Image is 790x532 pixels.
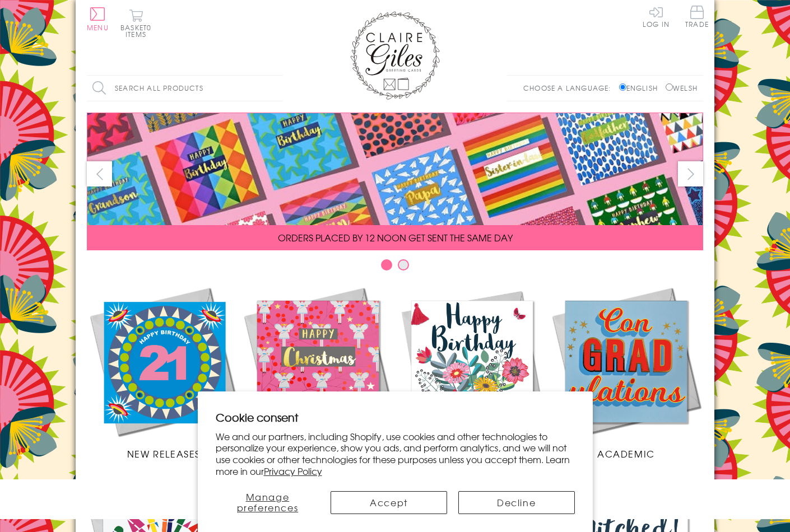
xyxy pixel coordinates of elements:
[87,22,109,32] span: Menu
[549,284,703,460] a: Academic
[87,161,112,186] button: prev
[398,259,409,270] button: Carousel Page 2
[120,9,151,38] button: Basket0 items
[597,447,655,460] span: Academic
[237,490,299,514] span: Manage preferences
[331,491,447,514] button: Accept
[87,284,241,460] a: New Releases
[381,259,392,270] button: Carousel Page 1 (Current Slide)
[87,7,109,31] button: Menu
[395,284,549,460] a: Birthdays
[87,259,703,276] div: Carousel Pagination
[126,22,151,39] span: 0 items
[87,76,283,101] input: Search all products
[685,6,709,30] a: Trade
[127,447,201,460] span: New Releases
[666,83,698,93] label: Welsh
[350,11,440,100] img: Claire Giles Greetings Cards
[666,83,673,91] input: Welsh
[216,409,575,425] h2: Cookie consent
[458,491,575,514] button: Decline
[523,83,617,93] p: Choose a language:
[264,464,322,478] a: Privacy Policy
[272,76,283,101] input: Search
[678,161,703,186] button: next
[619,83,663,93] label: English
[685,6,709,27] span: Trade
[278,231,513,244] span: ORDERS PLACED BY 12 NOON GET SENT THE SAME DAY
[619,83,626,91] input: English
[215,491,319,514] button: Manage preferences
[241,284,395,460] a: Christmas
[643,6,670,27] a: Log In
[216,431,575,477] p: We and our partners, including Shopify, use cookies and other technologies to personalize your ex...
